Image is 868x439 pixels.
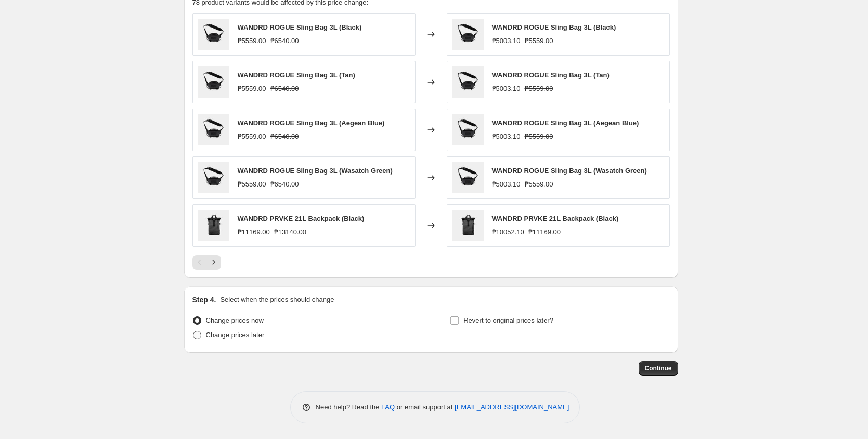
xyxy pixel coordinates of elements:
strike: ₱6540.00 [270,84,299,94]
div: ₱11169.00 [238,227,270,237]
strike: ₱13140.00 [274,227,306,237]
span: WANDRD ROGUE Sling Bag 3L (Wasatch Green) [238,167,393,175]
span: WANDRD ROGUE Sling Bag 3L (Aegean Blue) [238,119,385,127]
span: or email support at [395,403,455,411]
div: ₱5559.00 [238,84,266,94]
img: WNDRD_PH_WNDRD_ROGUE_SLING_3L_Black_80x.jpg [198,114,229,145]
strike: ₱5559.00 [525,36,553,46]
p: Select when the prices should change [220,295,334,305]
span: Change prices later [206,331,265,339]
nav: Pagination [192,255,221,270]
div: ₱5003.10 [492,179,521,190]
img: WNDRD_PH_WNDRD_ROGUE_SLING_3L_Black_80x.jpg [452,114,484,145]
div: ₱10052.10 [492,227,524,237]
img: WNDRD_PH_WNDRD_ROGUE_SLING_3L_Black_80x.jpg [452,162,484,193]
img: WNDRD_PH_WNDRD_PRVKE_21L_Black_156f404e-da94-4758-b486-4d7a20294da3_80x.jpg [198,210,229,241]
div: ₱5003.10 [492,36,521,46]
a: [EMAIL_ADDRESS][DOMAIN_NAME] [455,403,569,411]
div: ₱5559.00 [238,131,266,142]
a: FAQ [381,403,395,411]
span: WANDRD ROGUE Sling Bag 3L (Tan) [238,71,355,79]
span: WANDRD ROGUE Sling Bag 3L (Black) [238,23,362,31]
span: WANDRD ROGUE Sling Bag 3L (Wasatch Green) [492,167,647,175]
div: ₱5003.10 [492,131,521,142]
strike: ₱5559.00 [525,84,553,94]
span: Need help? Read the [316,403,382,411]
strike: ₱11169.00 [528,227,561,237]
strike: ₱6540.00 [270,36,299,46]
strike: ₱5559.00 [525,131,553,142]
span: WANDRD PRVKE 21L Backpack (Black) [492,215,619,222]
strike: ₱6540.00 [270,179,299,190]
span: WANDRD ROGUE Sling Bag 3L (Aegean Blue) [492,119,639,127]
img: WNDRD_PH_WNDRD_ROGUE_SLING_3L_Black_80x.jpg [198,66,229,98]
span: Change prices now [206,316,264,324]
img: WNDRD_PH_WNDRD_PRVKE_21L_Black_156f404e-da94-4758-b486-4d7a20294da3_80x.jpg [452,210,484,241]
span: WANDRD PRVKE 21L Backpack (Black) [238,215,365,222]
div: ₱5559.00 [238,179,266,190]
strike: ₱6540.00 [270,131,299,142]
span: WANDRD ROGUE Sling Bag 3L (Tan) [492,71,610,79]
img: WNDRD_PH_WNDRD_ROGUE_SLING_3L_Black_80x.jpg [198,19,229,50]
span: Continue [645,364,672,373]
h2: Step 4. [192,295,216,305]
button: Next [206,255,221,270]
span: WANDRD ROGUE Sling Bag 3L (Black) [492,23,616,31]
div: ₱5003.10 [492,84,521,94]
div: ₱5559.00 [238,36,266,46]
button: Continue [639,361,678,376]
img: WNDRD_PH_WNDRD_ROGUE_SLING_3L_Black_80x.jpg [452,19,484,50]
strike: ₱5559.00 [525,179,553,190]
img: WNDRD_PH_WNDRD_ROGUE_SLING_3L_Black_80x.jpg [452,66,484,98]
span: Revert to original prices later? [463,316,553,324]
img: WNDRD_PH_WNDRD_ROGUE_SLING_3L_Black_80x.jpg [198,162,229,193]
